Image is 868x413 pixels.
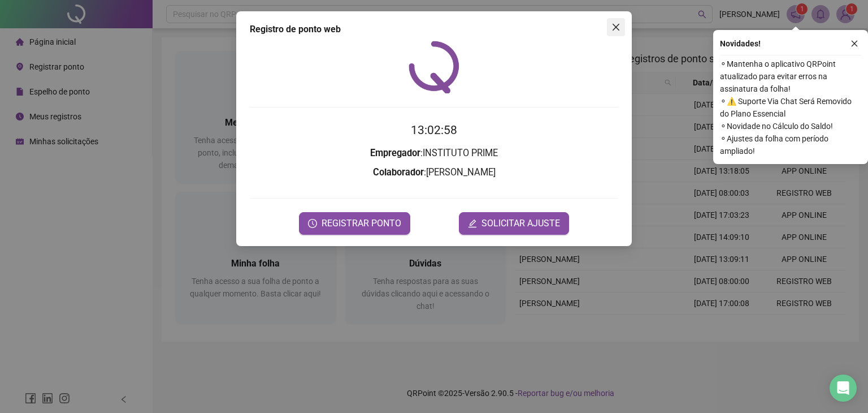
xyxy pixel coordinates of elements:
[611,23,620,32] span: close
[607,18,625,36] button: Close
[373,167,424,178] strong: Colaborador
[850,40,858,48] span: close
[250,165,618,180] h3: : [PERSON_NAME]
[250,23,618,36] div: Registro de ponto web
[830,375,857,402] div: Open Intercom Messenger
[299,212,410,235] button: REGISTRAR PONTO
[720,132,861,157] span: ⚬ Ajustes da folha com período ampliado!
[481,217,560,230] span: SOLICITAR AJUSTE
[720,37,761,50] span: Novidades !
[720,120,861,132] span: ⚬ Novidade no Cálculo do Saldo!
[720,58,861,95] span: ⚬ Mantenha o aplicativo QRPoint atualizado para evitar erros na assinatura da folha!
[409,41,459,93] img: QRPoint
[322,217,401,230] span: REGISTRAR PONTO
[720,95,861,120] span: ⚬ ⚠️ Suporte Via Chat Será Removido do Plano Essencial
[468,219,477,228] span: edit
[250,146,618,161] h3: : INSTITUTO PRIME
[411,123,457,137] time: 13:02:58
[308,219,317,228] span: clock-circle
[370,148,420,158] strong: Empregador
[459,212,569,235] button: editSOLICITAR AJUSTE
